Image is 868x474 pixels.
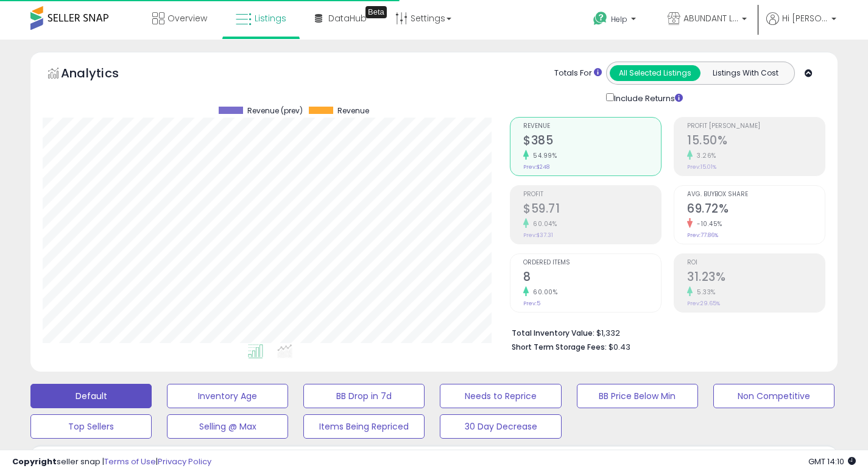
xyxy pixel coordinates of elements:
span: Help [611,14,627,24]
button: Default [30,384,152,408]
small: Prev: 29.65% [687,300,720,307]
small: 60.04% [529,219,557,228]
small: Prev: $37.31 [523,232,553,239]
h2: $59.71 [523,202,661,218]
span: 2025-09-12 14:10 GMT [808,456,856,467]
b: Short Term Storage Fees: [512,342,607,352]
button: BB Price Below Min [577,384,698,408]
span: ROI [687,260,825,266]
small: Prev: 77.86% [687,232,718,239]
small: Prev: $248 [523,163,549,171]
div: Tooltip anchor [365,6,387,18]
strong: Copyright [12,456,57,467]
button: BB Drop in 7d [303,384,425,408]
span: Overview [168,12,207,24]
span: Avg. Buybox Share [687,191,825,198]
li: $1,332 [512,325,816,339]
button: Non Competitive [713,384,834,408]
h2: 69.72% [687,202,825,218]
small: 54.99% [529,151,557,160]
button: Top Sellers [30,414,152,439]
small: 5.33% [693,288,716,297]
a: Terms of Use [104,456,156,467]
span: Revenue [523,123,661,130]
small: Prev: 5 [523,300,540,307]
div: Totals For [554,68,602,79]
button: 30 Day Decrease [440,414,561,439]
div: seller snap | | [12,456,211,468]
a: Help [584,2,648,40]
small: Prev: 15.01% [687,163,716,171]
button: All Selected Listings [610,65,700,81]
span: Revenue (prev) [247,107,303,115]
h5: Analytics [61,65,143,85]
span: Listings [255,12,286,24]
h2: 15.50% [687,133,825,150]
span: Profit [PERSON_NAME] [687,123,825,130]
span: ABUNDANT LiFE [683,12,738,24]
small: 60.00% [529,288,557,297]
a: Privacy Policy [158,456,211,467]
button: Listings With Cost [700,65,791,81]
i: Get Help [593,11,608,26]
small: 3.26% [693,151,716,160]
span: Profit [523,191,661,198]
button: Items Being Repriced [303,414,425,439]
h2: 8 [523,270,661,286]
span: $0.43 [609,341,630,353]
h2: 31.23% [687,270,825,286]
small: -10.45% [693,219,722,228]
button: Selling @ Max [167,414,288,439]
a: Hi [PERSON_NAME] [766,12,836,40]
div: Include Returns [597,91,697,105]
b: Total Inventory Value: [512,328,595,338]
span: Hi [PERSON_NAME] [782,12,828,24]
h2: $385 [523,133,661,150]
button: Needs to Reprice [440,384,561,408]
span: Ordered Items [523,260,661,266]
span: DataHub [328,12,367,24]
span: Revenue [337,107,369,115]
button: Inventory Age [167,384,288,408]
